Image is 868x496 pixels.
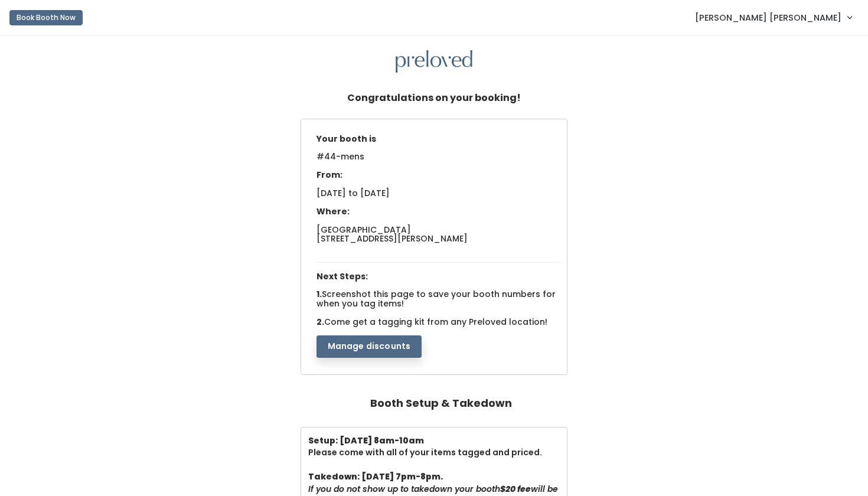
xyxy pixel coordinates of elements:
span: Screenshot this page to save your booth numbers for when you tag items! [316,288,556,309]
a: [PERSON_NAME] [PERSON_NAME] [683,5,863,30]
b: $20 fee [500,483,531,495]
a: Book Booth Now [9,5,83,31]
button: Book Booth Now [9,10,83,25]
span: [DATE] to [DATE] [316,187,390,199]
span: Next Steps: [316,270,368,282]
h4: Booth Setup & Takedown [370,391,512,415]
span: Where: [316,205,350,217]
span: [GEOGRAPHIC_DATA] [STREET_ADDRESS][PERSON_NAME] [316,224,468,244]
b: Setup: [DATE] 8am-10am [308,435,424,446]
span: Come get a tagging kit from any Preloved location! [324,316,547,328]
h5: Congratulations on your booking! [347,87,521,109]
a: Manage discounts [316,340,422,352]
button: Manage discounts [316,335,422,358]
span: Your booth is [316,133,376,145]
span: From: [316,169,342,181]
img: preloved logo [396,50,472,73]
span: [PERSON_NAME] [PERSON_NAME] [695,11,841,24]
div: 1. 2. [311,129,567,358]
b: Takedown: [DATE] 7pm-8pm. [308,471,443,482]
span: #44-mens [316,151,364,169]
